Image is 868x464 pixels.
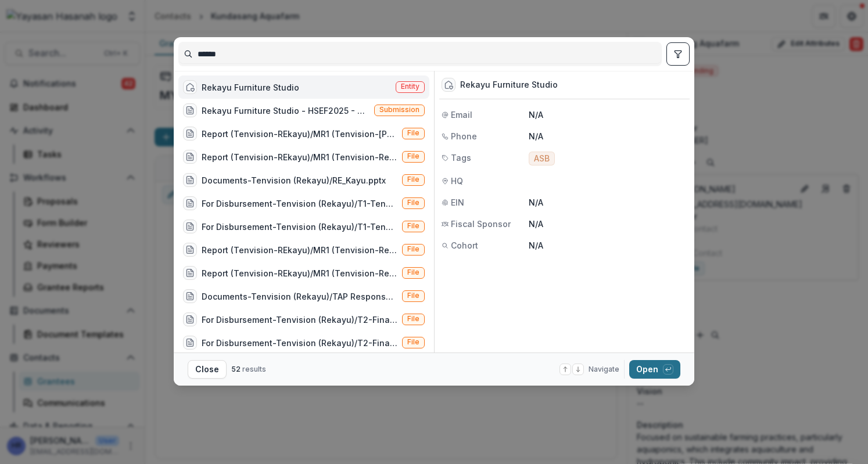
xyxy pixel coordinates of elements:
span: Navigate [589,364,619,375]
div: Report (Tenvision-REkayu)/MR1 (Tenvision-Rekayu)/waste note sanyco.pdf [202,244,397,256]
div: For Disbursement-Tenvision (Rekayu)/T1-Tenvision (Rekayu)/Rental/INV-403-06 TENVISION CONSULTANT_... [202,221,397,233]
p: N/A [529,130,687,142]
div: Rekayu Furniture Studio - HSEF2025 - Asia School of Business [202,105,370,117]
span: Cohort [451,239,478,251]
span: File [407,129,419,137]
div: For Disbursement-Tenvision (Rekayu)/T2-Final (Tenvision-Rekayu)/TENSISIONQTT150423 (2).pdf [202,314,397,326]
div: For Disbursement-Tenvision (Rekayu)/T2-Final (Tenvision-Rekayu)/Additional Docs/WOOD WASTE COLLEC... [202,337,397,349]
div: Report (Tenvision-REkayu)/MR1 (Tenvision-Rekayu)/M1-Submission.pdf [202,267,397,279]
span: Email [451,109,472,121]
span: 52 [231,365,241,373]
span: File [407,199,419,207]
span: File [407,175,419,184]
span: Fiscal Sponsor [451,218,511,230]
span: HQ [451,175,463,187]
button: Open [629,360,680,379]
button: toggle filters [666,42,690,66]
span: results [242,365,266,373]
span: Entity [401,82,419,91]
span: Tags [451,152,471,164]
span: File [407,315,419,323]
span: File [407,268,419,276]
div: Documents-Tenvision (Rekayu)/RE_Kayu.pptx [202,174,386,186]
span: Submission [379,106,419,114]
p: N/A [529,196,687,208]
div: Report (Tenvision-REkayu)/MR1 (Tenvision-[PERSON_NAME])/WhatsApp Image [DATE] at 22.50.26_177eb19... [202,128,397,140]
p: N/A [529,109,687,121]
span: File [407,338,419,346]
div: For Disbursement-Tenvision (Rekayu)/T1-Tenvision (Rekayu)/QUOTATION ADVANCED TOOLS.pdf [202,197,397,210]
div: Documents-Tenvision (Rekayu)/TAP Response-Rekayu .xlsx [202,290,397,303]
p: N/A [529,239,687,251]
span: Phone [451,130,477,142]
button: Close [188,360,227,379]
span: File [407,222,419,230]
div: Rekayu Furniture Studio [202,81,299,93]
span: File [407,152,419,160]
span: File [407,245,419,253]
div: Rekayu Furniture Studio [460,80,558,90]
span: EIN [451,196,464,208]
p: N/A [529,218,687,230]
div: Report (Tenvision-REkayu)/MR1 (Tenvision-Rekayu)/THE STAR YOUNGWOODPRENEUR 118.jpg [202,151,397,163]
span: ASB [534,154,550,164]
span: File [407,292,419,300]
